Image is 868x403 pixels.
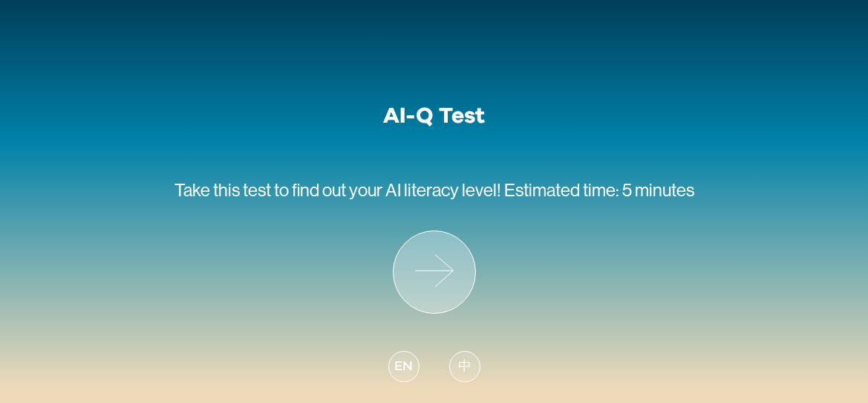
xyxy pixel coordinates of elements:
h1: AI-Q Test [383,103,485,129]
span: Estimated time: 5 minutes [504,180,694,200]
span: find out your AI literacy level! [292,180,501,200]
span: EN [394,357,412,377]
span: 中 [458,357,471,377]
span: Take this test to [174,180,289,200]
